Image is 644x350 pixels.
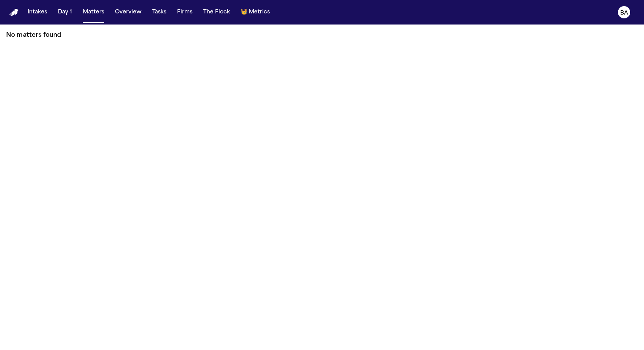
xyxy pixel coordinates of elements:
button: Day 1 [55,5,75,19]
p: No matters found [6,31,638,40]
button: The Flock [200,5,233,19]
span: crown [241,8,247,16]
button: Matters [80,5,107,19]
text: BA [620,10,628,16]
a: Home [9,9,18,16]
span: Metrics [249,8,270,16]
img: Finch Logo [9,9,18,16]
button: Firms [174,5,195,19]
button: Tasks [149,5,169,19]
button: crownMetrics [238,5,273,19]
button: Intakes [25,5,50,19]
button: Overview [112,5,145,19]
